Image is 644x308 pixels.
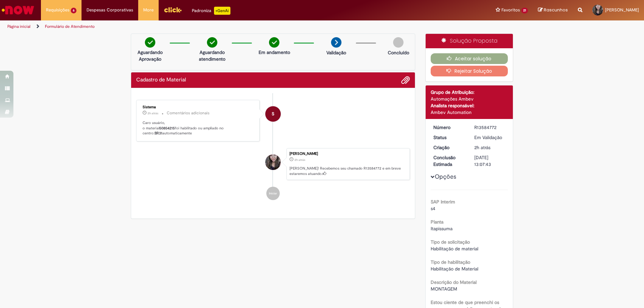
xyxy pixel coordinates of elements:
span: 21 [521,8,528,13]
span: Favoritos [501,7,520,13]
span: 2h atrás [294,158,305,162]
button: Adicionar anexos [401,76,410,84]
p: Aguardando atendimento [196,49,228,62]
b: Tipo de habilitação [431,259,470,265]
div: Analista responsável: [431,102,508,109]
img: check-circle-green.png [269,37,279,48]
h2: Cadastro de Material Histórico de tíquete [136,77,186,83]
div: [PERSON_NAME] [289,152,406,156]
b: 50854215 [159,126,175,131]
button: Aceitar solução [431,53,508,64]
img: check-circle-green.png [145,37,155,48]
p: Validação [326,49,346,56]
div: Automações Ambev [431,96,508,102]
span: [PERSON_NAME] [605,7,639,13]
div: R13584772 [474,124,505,131]
li: Maria Eduarda Barbosa Ferreira [136,148,410,180]
span: MONTAGEM [431,286,457,292]
p: [PERSON_NAME]! Recebemos seu chamado R13584772 e em breve estaremos atuando. [289,166,406,176]
span: Itapissuma [431,226,452,232]
span: Despesas Corporativas [87,7,133,13]
button: Rejeitar Solução [431,66,508,76]
ul: Histórico de tíquete [136,93,410,207]
div: Maria Eduarda Barbosa Ferreira [265,155,281,170]
span: Rascunhos [544,7,568,13]
div: Grupo de Atribuição: [431,89,508,96]
a: Formulário de Atendimento [45,24,95,29]
div: Sistema [143,105,254,109]
dt: Status [428,134,470,141]
img: arrow-next.png [331,37,341,48]
ul: Trilhas de página [5,20,424,33]
time: 01/10/2025 10:07:36 [474,144,490,150]
p: Concluído [388,49,409,56]
span: Habilitação de Material [431,266,478,272]
img: click_logo_yellow_360x200.png [164,5,182,15]
div: Em Validação [474,134,505,141]
dt: Conclusão Estimada [428,154,470,168]
p: Caro usuário, o material foi habilitado ou ampliado no centro: automaticamente [143,120,254,136]
time: 01/10/2025 10:09:58 [148,111,158,115]
span: More [143,7,154,13]
p: Aguardando Aprovação [134,49,166,62]
a: Página inicial [7,24,31,29]
b: SAP Interim [431,199,455,205]
div: Solução Proposta [426,34,513,48]
div: 01/10/2025 10:07:36 [474,144,505,151]
b: Tipo de solicitação [431,239,470,245]
p: +GenAi [214,7,230,15]
span: 2h atrás [148,111,158,115]
small: Comentários adicionais [167,110,210,116]
span: 2h atrás [474,144,490,150]
img: ServiceNow [1,3,35,17]
span: 6 [71,8,76,13]
div: System [265,106,281,122]
div: Ambev Automation [431,109,508,116]
img: check-circle-green.png [207,37,217,48]
span: Requisições [46,7,69,13]
time: 01/10/2025 10:07:36 [294,158,305,162]
p: Em andamento [259,49,290,56]
span: Habilitação de material [431,246,478,252]
span: S [272,106,274,122]
div: [DATE] 13:07:43 [474,154,505,168]
div: Padroniza [192,7,230,15]
b: Descrição do Material [431,279,477,285]
span: s4 [431,205,435,211]
b: Planta [431,219,443,225]
a: Rascunhos [538,7,568,13]
b: BR31 [155,131,162,136]
dt: Criação [428,144,470,151]
dt: Número [428,124,470,131]
img: img-circle-grey.png [393,37,404,48]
